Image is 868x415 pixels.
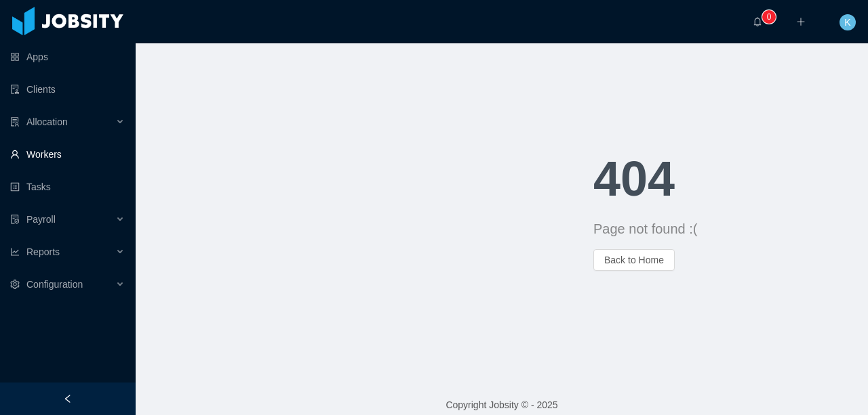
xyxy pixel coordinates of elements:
[593,255,675,265] a: Back to Home
[10,117,20,127] i: icon: solution
[35,35,152,46] div: Dominio: [DOMAIN_NAME]
[10,247,20,257] i: icon: line-chart
[159,80,216,89] div: Palabras clave
[10,141,125,168] a: icon: userWorkers
[10,173,125,200] a: icon: profileTasks
[56,79,67,89] img: tab_domain_overview_orange.svg
[10,280,20,289] i: icon: setting
[22,35,33,46] img: website_grey.svg
[844,14,850,30] span: K
[22,22,33,32] img: logo_orange.svg
[762,10,776,24] sup: 0
[753,17,762,26] i: icon: bell
[10,215,20,224] i: icon: file-protect
[796,17,806,26] i: icon: plus
[144,79,155,89] img: tab_keywords_by_traffic_grey.svg
[593,154,868,203] h1: 404
[38,22,66,32] div: v 4.0.25
[71,80,104,89] div: Dominio
[26,214,56,225] span: Payroll
[593,249,675,271] button: Back to Home
[10,76,125,103] a: icon: auditClients
[26,246,60,257] span: Reports
[26,116,68,127] span: Allocation
[10,43,125,70] a: icon: appstoreApps
[26,279,83,290] span: Configuration
[593,219,868,238] div: Page not found :(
